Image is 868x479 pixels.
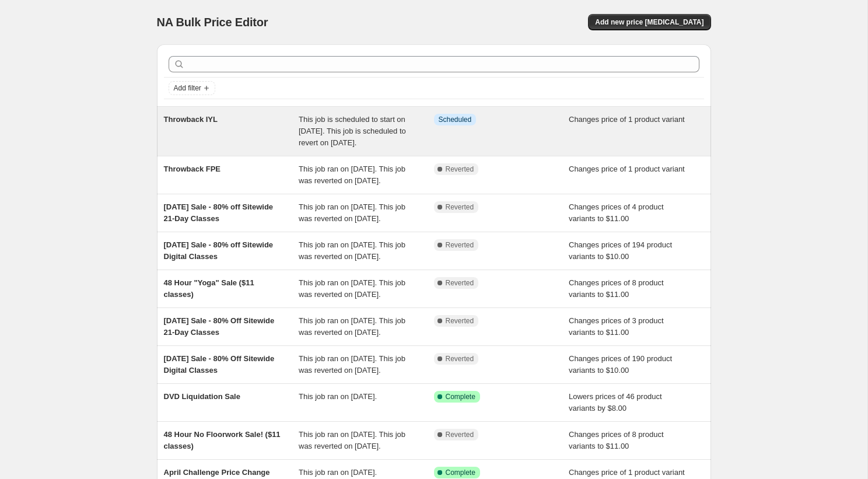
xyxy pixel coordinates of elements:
span: Reverted [446,430,474,439]
button: Add filter [169,81,215,95]
span: [DATE] Sale - 80% Off Sitewide Digital Classes [164,354,275,375]
span: Reverted [446,354,474,363]
span: [DATE] Sale - 80% off Sitewide Digital Classes [164,240,274,261]
span: Changes prices of 190 product variants to $10.00 [569,354,672,375]
span: [DATE] Sale - 80% Off Sitewide 21-Day Classes [164,316,275,337]
span: Changes prices of 3 product variants to $11.00 [569,316,664,337]
span: Add new price [MEDICAL_DATA] [595,18,703,27]
span: This job is scheduled to start on [DATE]. This job is scheduled to revert on [DATE]. [299,115,406,147]
span: Complete [446,392,475,401]
span: Reverted [446,278,474,288]
span: This job ran on [DATE]. This job was reverted on [DATE]. [299,354,405,375]
span: Changes price of 1 product variant [569,115,685,124]
span: This job ran on [DATE]. [299,392,377,401]
span: Lowers prices of 46 product variants by $8.00 [569,392,662,412]
span: Complete [446,468,475,477]
span: 48 Hour "Yoga" Sale ($11 classes) [164,278,254,299]
span: Changes prices of 194 product variants to $10.00 [569,240,672,261]
span: [DATE] Sale - 80% off Sitewide 21-Day Classes [164,202,274,223]
span: April Challenge Price Change [164,468,270,477]
span: This job ran on [DATE]. This job was reverted on [DATE]. [299,278,405,299]
span: 48 Hour No Floorwork Sale! ($11 classes) [164,430,281,450]
button: Add new price [MEDICAL_DATA] [588,14,710,30]
span: This job ran on [DATE]. This job was reverted on [DATE]. [299,316,405,337]
span: NA Bulk Price Editor [157,16,268,29]
span: Throwback FPE [164,165,221,173]
span: Throwback IYL [164,115,218,124]
span: Changes prices of 4 product variants to $11.00 [569,202,664,223]
span: DVD Liquidation Sale [164,392,240,401]
span: Changes prices of 8 product variants to $11.00 [569,430,664,450]
span: Changes price of 1 product variant [569,165,685,173]
span: Reverted [446,240,474,250]
span: This job ran on [DATE]. This job was reverted on [DATE]. [299,240,405,261]
span: Reverted [446,165,474,174]
span: Add filter [174,83,201,93]
span: This job ran on [DATE]. [299,468,377,477]
span: Reverted [446,202,474,212]
span: This job ran on [DATE]. This job was reverted on [DATE]. [299,202,405,223]
span: Reverted [446,316,474,326]
span: Changes price of 1 product variant [569,468,685,477]
span: Scheduled [439,115,472,124]
span: Changes prices of 8 product variants to $11.00 [569,278,664,299]
span: This job ran on [DATE]. This job was reverted on [DATE]. [299,165,405,185]
span: This job ran on [DATE]. This job was reverted on [DATE]. [299,430,405,450]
